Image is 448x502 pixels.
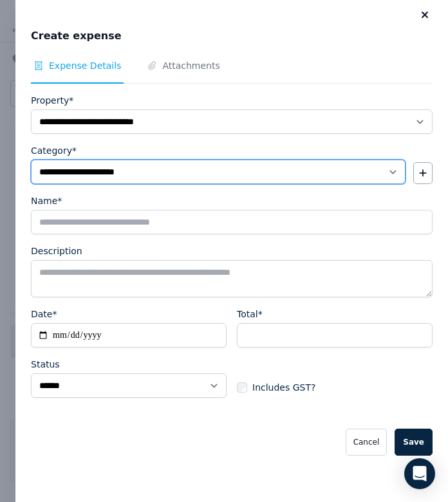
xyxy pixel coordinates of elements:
[346,429,387,456] button: Cancel
[31,245,82,257] label: Description
[237,308,263,321] label: Total*
[31,59,433,84] nav: Tabs
[404,458,435,489] div: Open Intercom Messenger
[31,28,122,44] span: Create expense
[31,94,73,107] label: Property*
[31,308,57,321] label: Date*
[162,59,219,72] span: Attachments
[252,381,315,394] span: Includes GST?
[31,144,77,157] label: Category*
[395,429,433,456] button: Save
[31,194,62,207] label: Name*
[31,358,60,371] label: Status
[49,59,121,72] span: Expense Details
[237,382,247,393] input: Includes GST?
